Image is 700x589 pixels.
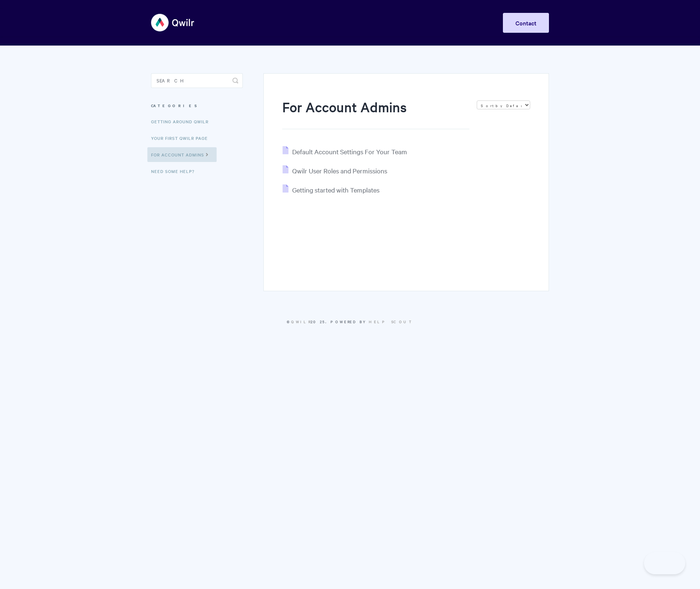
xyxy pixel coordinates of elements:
[151,9,195,36] img: Qwilr Help Center
[477,100,530,109] select: Page reloads on selection
[644,552,685,574] iframe: Toggle Customer Support
[292,186,379,194] span: Getting started with Templates
[282,98,469,129] h1: For Account Admins
[369,319,413,324] a: Help Scout
[283,186,379,194] a: Getting started with Templates
[503,13,549,33] a: Contact
[283,166,387,175] a: Qwilr User Roles and Permissions
[292,166,387,175] span: Qwilr User Roles and Permissions
[291,319,311,324] a: Qwilr
[151,164,200,179] a: Need Some Help?
[283,147,407,156] a: Default Account Settings For Your Team
[330,319,413,324] span: Powered by
[292,147,407,156] span: Default Account Settings For Your Team
[147,147,217,162] a: For Account Admins
[151,131,213,145] a: Your First Qwilr Page
[151,318,549,325] p: © 2025.
[151,114,214,129] a: Getting Around Qwilr
[151,73,243,88] input: Search
[151,99,243,112] h3: Categories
